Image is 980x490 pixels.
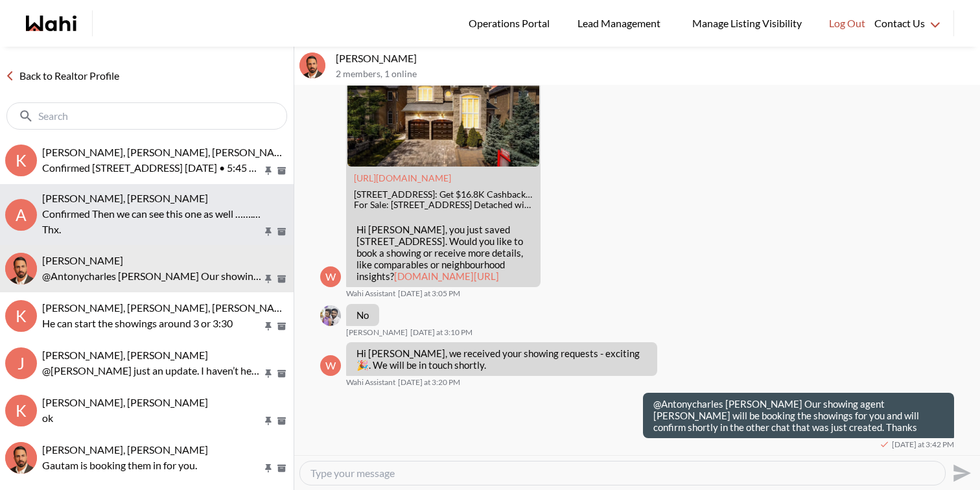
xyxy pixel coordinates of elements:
button: Archive [275,165,288,176]
span: [PERSON_NAME], [PERSON_NAME], [PERSON_NAME] [42,146,293,158]
div: Antonycharles Anthonipillai, Behnam [5,253,37,285]
button: Archive [275,321,288,332]
span: Lead Management [577,15,665,32]
textarea: Type your message [310,467,935,480]
span: [PERSON_NAME], [PERSON_NAME] [42,396,208,408]
div: W [320,266,341,287]
img: A [5,253,37,285]
p: Hi [PERSON_NAME], we received your showing requests - exciting . We will be in touch shortly. [356,347,647,371]
div: K [5,300,37,332]
p: Thx. [42,222,262,237]
img: 15 Oakhaven Rd, Brampton, ON: Get $16.8K Cashback | Wahi [347,66,539,167]
button: Archive [275,368,288,379]
button: Archive [275,463,288,474]
span: Wahi Assistant [346,288,395,299]
span: Log Out [829,15,865,32]
button: Pin [262,165,274,176]
span: 🎉 [356,359,369,371]
div: [STREET_ADDRESS]: Get $16.8K Cashback | Wahi [354,189,533,200]
div: k [5,395,37,426]
p: Gautam is booking them in for you. [42,458,262,473]
div: J [5,347,37,379]
input: Search [38,110,258,122]
button: Pin [262,463,274,474]
p: Confirmed Then we can see this one as well …….[STREET_ADDRESS] [DATE] • 8:00 pm. [42,206,262,222]
button: Pin [262,226,274,237]
button: Pin [262,368,274,379]
span: Wahi Assistant [346,377,395,388]
p: 2 members , 1 online [336,69,975,80]
p: He can start the showings around 3 or 3:30 [42,316,262,331]
div: Antonycharles Anthonipillai [320,305,341,326]
time: 2025-09-27T19:10:35.432Z [410,327,472,338]
button: Archive [275,226,288,237]
span: [PERSON_NAME], [PERSON_NAME] [42,192,208,204]
span: Operations Portal [469,15,554,32]
time: 2025-09-27T19:05:39.390Z [398,288,460,299]
a: Wahi homepage [26,16,76,31]
button: Send [946,458,975,487]
p: @Antonycharles [PERSON_NAME] Our showing agent [PERSON_NAME] will be booking the showings for you... [42,268,262,284]
div: K [5,145,37,176]
div: Antonycharles Anthonipillai, Behnam [299,52,325,78]
button: Pin [262,415,274,426]
div: W [320,355,341,376]
a: Attachment [354,172,451,183]
div: For Sale: [STREET_ADDRESS] Detached with $16.8K Cashback through Wahi Cashback. View 35 photos, l... [354,200,533,211]
div: khalid Alvi, Behnam [5,442,37,474]
p: Confirmed [STREET_ADDRESS] [DATE] • 5:45 PM [42,160,262,176]
span: [PERSON_NAME], [PERSON_NAME] [42,443,208,456]
button: Archive [275,274,288,285]
p: @Antonycharles [PERSON_NAME] Our showing agent [PERSON_NAME] will be booking the showings for you... [653,398,944,433]
p: @[PERSON_NAME] just an update. I haven’t heard back from the listing agent yet. I will keep you p... [42,363,262,379]
span: [PERSON_NAME], [PERSON_NAME], [PERSON_NAME] [42,301,293,314]
p: No [356,309,369,321]
img: k [5,442,37,474]
span: [PERSON_NAME] [346,327,408,338]
time: 2025-09-27T19:42:15.996Z [892,439,954,450]
img: A [320,305,341,326]
button: Archive [275,415,288,426]
span: Manage Listing Visibility [688,15,806,32]
div: A [5,199,37,231]
a: [DOMAIN_NAME][URL] [394,270,499,282]
p: Hi [PERSON_NAME], you just saved [STREET_ADDRESS]. Would you like to book a showing or receive mo... [356,224,530,282]
span: [PERSON_NAME], [PERSON_NAME] [42,349,208,361]
button: Pin [262,274,274,285]
p: ok [42,410,262,426]
p: [PERSON_NAME] [336,52,975,65]
span: [PERSON_NAME] [42,254,123,266]
button: Pin [262,321,274,332]
img: A [299,52,325,78]
time: 2025-09-27T19:20:03.777Z [398,377,460,388]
